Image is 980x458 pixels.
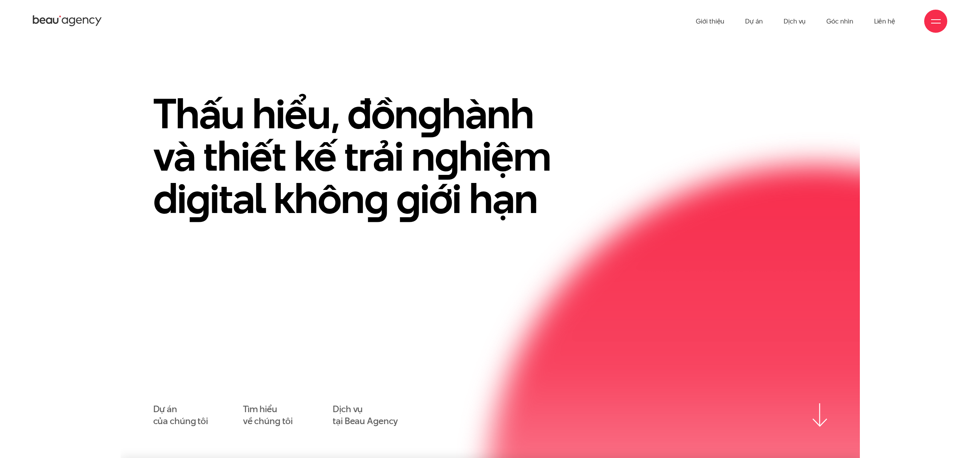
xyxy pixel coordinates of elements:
en: g [435,127,459,185]
a: Tìm hiểuvề chúng tôi [243,403,293,427]
en: g [186,169,210,227]
en: g [364,169,388,227]
en: g [418,85,442,143]
h1: Thấu hiểu, đồn hành và thiết kế trải n hiệm di ital khôn iới hạn [153,92,577,220]
a: Dịch vụtại Beau Agency [333,403,398,427]
en: g [396,169,420,227]
a: Dự áncủa chúng tôi [153,403,208,427]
